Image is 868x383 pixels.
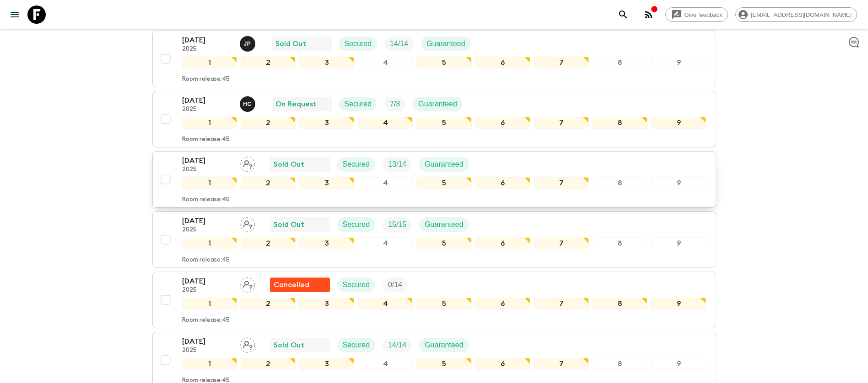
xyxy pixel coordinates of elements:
div: 2 [241,237,296,249]
div: 4 [358,237,413,249]
div: Trip Fill [384,97,405,111]
div: 8 [593,117,647,129]
p: Guaranteed [426,38,465,49]
div: 7 [534,117,589,129]
p: Sold Out [274,159,304,170]
div: 7 [534,358,589,370]
div: 5 [416,237,471,249]
span: [EMAIL_ADDRESS][DOMAIN_NAME] [746,11,857,18]
div: 1 [182,57,237,68]
div: 6 [475,57,530,68]
div: 3 [299,117,354,129]
div: Trip Fill [384,37,414,51]
p: J P [244,40,251,47]
div: 1 [182,358,237,370]
p: 7 / 8 [390,99,400,110]
div: 7 [534,57,589,68]
div: 8 [593,298,647,310]
div: 3 [299,237,354,249]
div: 2 [241,177,296,189]
p: Secured [343,340,370,351]
span: Assign pack leader [240,220,255,227]
p: 2025 [182,106,232,113]
div: 2 [241,57,296,68]
div: 6 [475,177,530,189]
p: 2025 [182,226,232,234]
div: 1 [182,237,237,249]
div: Trip Fill [383,217,412,232]
p: Cancelled [274,279,309,290]
div: 3 [299,177,354,189]
div: 6 [475,117,530,129]
div: 2 [241,117,296,129]
p: [DATE] [182,35,232,46]
div: Secured [337,157,376,172]
div: 9 [651,358,706,370]
div: Flash Pack cancellation [270,278,330,292]
div: 9 [651,57,706,68]
div: 4 [358,358,413,370]
p: 2025 [182,166,232,173]
div: 6 [475,237,530,249]
div: Trip Fill [383,157,412,172]
div: 8 [593,177,647,189]
p: 15 / 15 [388,219,406,230]
p: 0 / 14 [388,279,402,290]
div: Secured [339,37,377,51]
p: 2025 [182,46,232,53]
p: 13 / 14 [388,159,406,170]
button: [DATE]2025Assign pack leaderSold OutSecuredTrip FillGuaranteed123456789Room release:45 [152,211,716,268]
div: Secured [337,217,376,232]
p: [DATE] [182,215,232,226]
span: Hector Carillo [240,99,257,106]
div: 2 [241,298,296,310]
p: Secured [343,219,370,230]
p: Sold Out [275,38,306,49]
div: 8 [593,237,647,249]
div: 3 [299,298,354,310]
p: Sold Out [274,219,304,230]
p: Guaranteed [425,219,464,230]
div: Trip Fill [383,338,412,352]
p: Room release: 45 [182,136,230,143]
a: Give feedback [665,7,728,22]
button: search adventures [614,5,632,24]
div: 1 [182,117,237,129]
div: 6 [475,298,530,310]
div: 2 [241,358,296,370]
div: 8 [593,57,647,68]
div: 5 [416,57,471,68]
div: 4 [358,298,413,310]
p: On Request [275,99,317,110]
div: 5 [416,358,471,370]
button: [DATE]2025Assign pack leaderFlash Pack cancellationSecuredTrip Fill123456789Room release:45 [152,272,716,328]
div: 8 [593,358,647,370]
button: [DATE]2025Assign pack leaderSold OutSecuredTrip FillGuaranteed123456789Room release:45 [152,151,716,208]
p: 14 / 14 [390,38,408,49]
div: 3 [299,57,354,68]
div: [EMAIL_ADDRESS][DOMAIN_NAME] [735,7,857,22]
button: [DATE]2025Joseph PimentelSold OutSecuredTrip FillGuaranteed123456789Room release:45 [152,31,716,87]
div: 5 [416,117,471,129]
p: Secured [343,159,370,170]
div: 6 [475,358,530,370]
div: 9 [651,177,706,189]
p: Room release: 45 [182,196,230,204]
div: 5 [416,298,471,310]
p: Guaranteed [425,159,464,170]
button: [DATE]2025Hector Carillo On RequestSecuredTrip FillGuaranteed123456789Room release:45 [152,91,716,147]
span: Assign pack leader [240,159,255,167]
div: 9 [651,298,706,310]
div: 3 [299,358,354,370]
div: Secured [337,278,376,292]
p: Secured [345,99,372,110]
div: 5 [416,177,471,189]
span: Joseph Pimentel [240,39,257,46]
div: 1 [182,298,237,310]
p: 2025 [182,347,232,354]
div: 4 [358,117,413,129]
div: 1 [182,177,237,189]
p: Guaranteed [418,99,457,110]
span: Assign pack leader [240,340,255,347]
p: Room release: 45 [182,317,230,324]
